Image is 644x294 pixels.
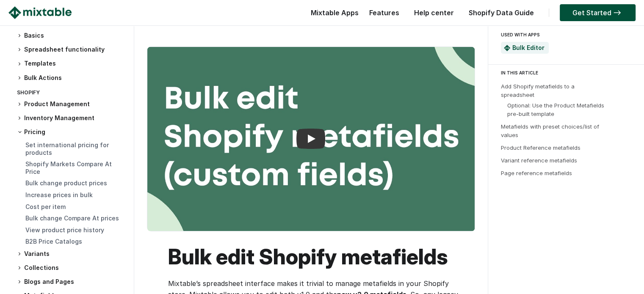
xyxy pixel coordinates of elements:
h3: Bulk Actions [17,74,125,82]
img: Mixtable Spreadsheet Bulk Editor App [504,45,510,51]
a: Features [365,8,404,17]
img: arrow-right.svg [611,10,623,15]
h1: Bulk edit Shopify metafields [168,244,462,269]
a: Bulk Editor [512,44,544,51]
img: Mixtable logo [8,6,72,19]
a: Product Reference metafields [501,144,580,151]
a: Bulk change product prices [25,179,107,187]
h3: Spreadsheet functionality [17,45,125,54]
h3: Product Management [17,100,125,109]
h3: Basics [17,31,125,40]
h3: Blogs and Pages [17,278,125,286]
div: Mixtable Apps [307,6,359,23]
h3: Inventory Management [17,114,125,123]
a: Metafields with preset choices/list of values [501,123,599,138]
div: USED WITH APPS [501,30,628,40]
h3: Collections [17,264,125,272]
div: Shopify [17,88,125,100]
h3: Templates [17,59,125,68]
h3: Pricing [17,128,125,136]
div: IN THIS ARTICLE [501,69,636,77]
a: Add Shopify metafields to a spreadsheet [501,83,575,98]
a: Optional: Use the Product Metafields pre-built template [507,102,604,117]
a: Shopify Data Guide [464,8,538,17]
a: Variant reference metafields [501,157,577,164]
a: Set international pricing for products [25,141,109,156]
h3: Variants [17,250,125,258]
a: Page reference metafields [501,170,572,176]
a: Increase prices in bulk [25,191,93,198]
a: Bulk change Compare At prices [25,214,119,222]
a: B2B Price Catalogs [25,238,82,245]
a: Help center [410,8,458,17]
a: Cost per item [25,203,66,210]
a: Get Started [560,4,636,21]
a: Shopify Markets Compare At Price [25,160,112,175]
a: View product price history [25,226,104,234]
